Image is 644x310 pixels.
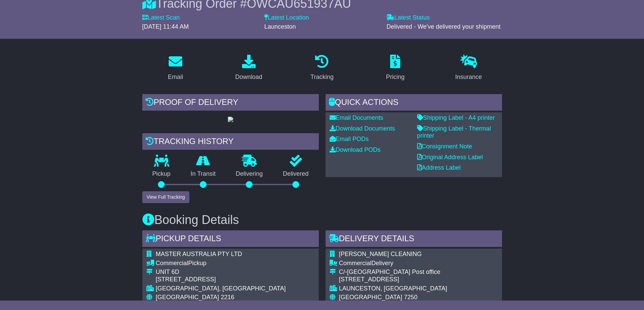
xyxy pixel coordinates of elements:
span: Commercial [339,260,372,266]
div: Pickup [156,260,309,267]
div: Proof of Delivery [142,94,319,112]
button: View Full Tracking [142,191,189,203]
span: [DATE] 11:44 AM [142,23,189,30]
div: Insurance [455,73,482,82]
div: UNIT 6D [156,269,309,276]
label: Latest Location [264,14,309,22]
div: Delivery Details [326,230,502,249]
a: Download [231,52,267,84]
div: Quick Actions [326,94,502,112]
div: Pickup Details [142,230,319,249]
a: Insurance [451,52,486,84]
span: Commercial [156,260,188,266]
div: Tracking history [142,133,319,151]
p: Delivered [273,170,319,178]
div: Tracking [310,73,333,82]
span: Delivered - We've delivered your shipment [386,23,500,30]
div: [STREET_ADDRESS] [339,276,498,283]
span: [GEOGRAPHIC_DATA] [339,294,402,301]
a: Shipping Label - A4 printer [417,114,495,121]
h3: Booking Details [142,213,502,227]
span: 7250 [404,294,418,301]
a: Email PODs [330,136,369,142]
span: MASTER AUSTRALIA PTY LTD [156,251,242,257]
div: C/-[GEOGRAPHIC_DATA] Post office [339,269,498,276]
span: 2216 [221,294,234,301]
span: [PERSON_NAME] CLEANING [339,251,422,257]
p: Delivering [226,170,273,178]
span: [GEOGRAPHIC_DATA] [156,294,219,301]
img: GetPodImage [228,117,233,122]
p: Pickup [142,170,181,178]
div: [STREET_ADDRESS] [156,276,309,283]
a: Download Documents [330,125,395,132]
a: Shipping Label - Thermal printer [417,125,491,139]
a: Email [163,52,187,84]
div: Pricing [386,73,405,82]
a: Address Label [417,164,461,171]
div: Download [235,73,262,82]
label: Latest Status [386,14,430,22]
div: Delivery [339,260,498,267]
label: Latest Scan [142,14,180,22]
a: Consignment Note [417,143,472,150]
a: Tracking [306,52,338,84]
div: [GEOGRAPHIC_DATA], [GEOGRAPHIC_DATA] [156,285,309,292]
a: Pricing [382,52,409,84]
p: In Transit [181,170,226,178]
span: Launceston [264,23,296,30]
a: Original Address Label [417,154,483,161]
a: Email Documents [330,114,383,121]
a: Download PODs [330,146,381,153]
div: Email [168,73,183,82]
div: LAUNCESTON, [GEOGRAPHIC_DATA] [339,285,498,292]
